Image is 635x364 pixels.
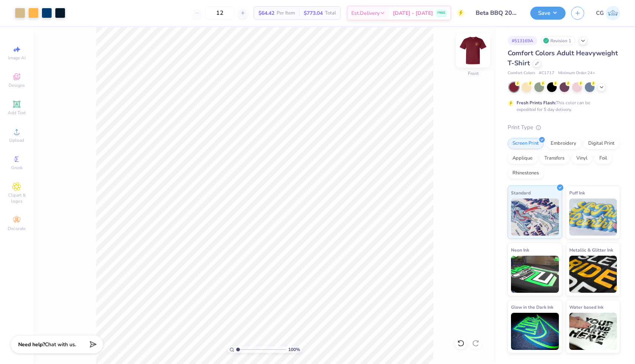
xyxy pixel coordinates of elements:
[8,55,26,61] span: Image AI
[540,153,569,164] div: Transfers
[596,6,620,20] a: CG
[558,70,595,76] span: Minimum Order: 24 +
[9,137,24,143] span: Upload
[569,256,617,293] img: Metallic & Glitter Ink
[569,313,617,350] img: Water based Ink
[596,9,604,17] span: CG
[546,138,581,149] div: Embroidery
[18,341,45,348] strong: Need help?
[288,346,300,353] span: 100 %
[508,168,544,179] div: Rhinestones
[508,49,618,68] span: Comfort Colors Adult Heavyweight T-Shirt
[539,70,554,76] span: # C1717
[571,153,592,164] div: Vinyl
[508,70,535,76] span: Comfort Colors
[517,100,556,106] strong: Fresh Prints Flash:
[11,165,23,171] span: Greek
[325,9,336,17] span: Total
[468,70,479,77] div: Front
[351,9,380,17] span: Est. Delivery
[9,82,25,88] span: Designs
[508,138,544,149] div: Screen Print
[511,189,531,197] span: Standard
[541,36,575,45] div: Revision 1
[511,246,529,254] span: Neon Ink
[583,138,619,149] div: Digital Print
[393,9,433,17] span: [DATE] - [DATE]
[530,7,566,20] button: Save
[595,153,612,164] div: Foil
[45,341,76,348] span: Chat with us.
[569,189,585,197] span: Puff Ink
[511,303,553,311] span: Glow in the Dark Ink
[606,6,620,20] img: Carlee Gerke
[569,199,617,236] img: Puff Ink
[569,246,613,254] span: Metallic & Glitter Ink
[511,256,559,293] img: Neon Ink
[458,36,488,65] img: Front
[437,10,445,16] span: FREE
[511,313,559,350] img: Glow in the Dark Ink
[8,110,26,116] span: Add Text
[258,9,274,17] span: $64.42
[277,9,295,17] span: Per Item
[4,192,30,204] span: Clipart & logos
[508,123,620,132] div: Print Type
[470,6,525,20] input: Untitled Design
[517,99,608,113] div: This color can be expedited for 5 day delivery.
[508,36,537,45] div: # 513169A
[8,226,26,232] span: Decorate
[508,153,537,164] div: Applique
[569,303,603,311] span: Water based Ink
[511,199,559,236] img: Standard
[304,9,323,17] span: $773.04
[205,6,234,20] input: – –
